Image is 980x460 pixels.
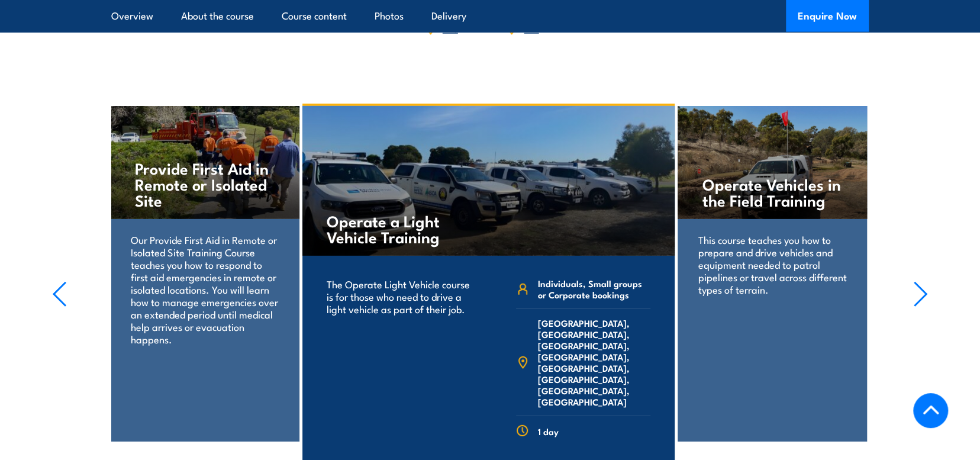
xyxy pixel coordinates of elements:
[538,317,650,407] span: [GEOGRAPHIC_DATA], [GEOGRAPHIC_DATA], [GEOGRAPHIC_DATA], [GEOGRAPHIC_DATA], [GEOGRAPHIC_DATA], [G...
[702,176,842,208] h4: Operate Vehicles in the Field Training
[538,426,559,437] span: 1 day
[538,278,650,300] span: Individuals, Small groups or Corporate bookings
[698,233,846,295] p: This course teaches you how to prepare and drive vehicles and equipment needed to patrol pipeline...
[327,278,473,315] p: The Operate Light Vehicle course is for those who need to drive a light vehicle as part of their ...
[135,160,275,208] h4: Provide First Aid in Remote or Isolated Site
[131,233,279,345] p: Our Provide First Aid in Remote or Isolated Site Training Course teaches you how to respond to fi...
[327,213,466,245] h4: Operate a Light Vehicle Training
